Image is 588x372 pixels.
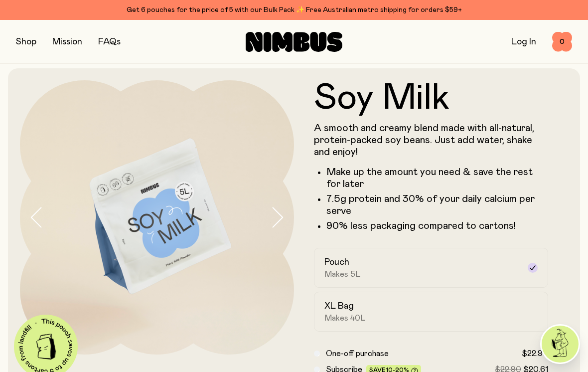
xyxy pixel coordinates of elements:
a: Mission [52,37,82,46]
div: Get 6 pouches for the price of 5 with our Bulk Pack ✨ Free Australian metro shipping for orders $59+ [16,4,572,16]
button: 0 [552,32,572,52]
img: agent [542,326,579,363]
li: 7.5g protein and 30% of your daily calcium per serve [326,193,548,217]
span: Makes 40L [324,313,366,323]
a: Log In [511,37,536,46]
span: Makes 5L [324,269,361,279]
h2: Pouch [324,256,349,268]
p: A smooth and creamy blend made with all-natural, protein-packed soy beans. Just add water, shake ... [314,122,548,158]
span: $22.90 [522,350,548,358]
h2: XL Bag [324,300,354,312]
a: FAQs [98,37,121,46]
h1: Soy Milk [314,80,548,116]
span: One-off purchase [326,350,389,358]
p: 90% less packaging compared to cartons! [326,220,548,232]
li: Make up the amount you need & save the rest for later [326,166,548,190]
